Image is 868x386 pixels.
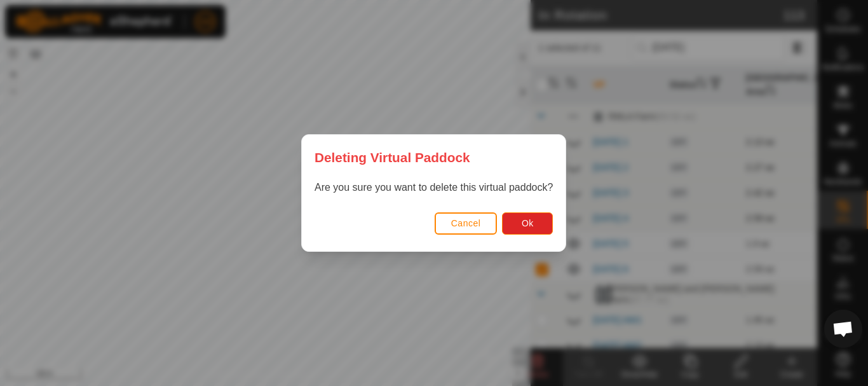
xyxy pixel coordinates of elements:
[315,180,553,195] p: Are you sure you want to delete this virtual paddock?
[435,212,498,235] button: Cancel
[824,310,862,348] div: Open chat
[522,218,534,228] span: Ok
[451,218,481,228] span: Cancel
[503,212,553,235] button: Ok
[315,148,470,167] span: Deleting Virtual Paddock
